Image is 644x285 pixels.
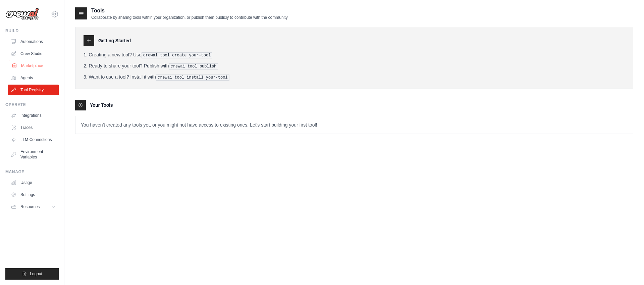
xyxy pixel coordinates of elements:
[8,73,59,83] a: Agents
[156,75,229,81] pre: crewai tool install your-tool
[8,189,59,200] a: Settings
[142,52,213,58] pre: crewai tool create your-tool
[84,74,625,81] li: Want to use a tool? Install it with
[8,122,59,133] a: Traces
[75,116,633,134] p: You haven't created any tools yet, or you might not have access to existing ones. Let's start bui...
[30,271,42,277] span: Logout
[8,177,59,188] a: Usage
[84,62,625,69] li: Ready to share your tool? Publish with
[91,15,288,20] p: Collaborate by sharing tools within your organization, or publish them publicly to contribute wit...
[5,8,39,20] img: Logo
[84,51,625,58] li: Creating a new tool? Use
[9,60,59,71] a: Marketplace
[8,48,59,59] a: Crew Studio
[8,110,59,121] a: Integrations
[5,102,59,107] div: Operate
[91,7,288,15] h2: Tools
[5,268,59,280] button: Logout
[8,134,59,145] a: LLM Connections
[8,36,59,47] a: Automations
[8,146,59,162] a: Environment Variables
[5,169,59,175] div: Manage
[8,201,59,212] button: Resources
[169,63,218,69] pre: crewai tool publish
[98,37,131,44] h3: Getting Started
[8,85,59,95] a: Tool Registry
[5,28,59,34] div: Build
[20,204,40,209] span: Resources
[90,102,113,108] h3: Your Tools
